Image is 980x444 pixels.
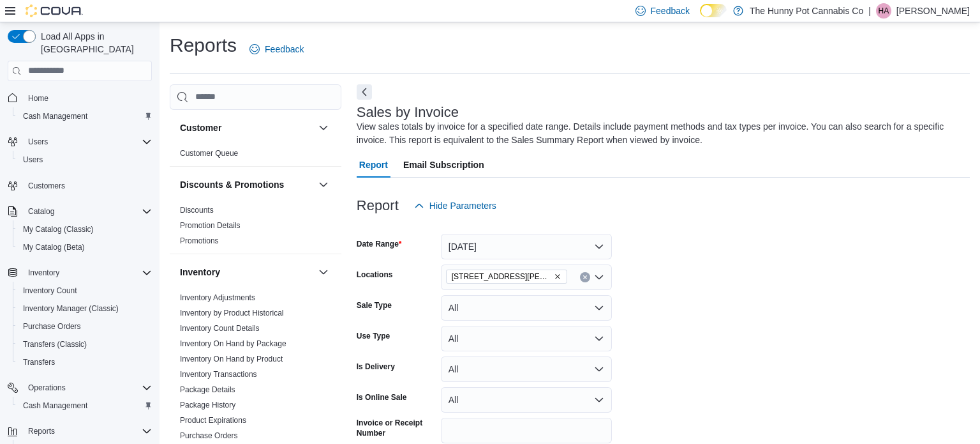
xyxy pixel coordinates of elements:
span: Cash Management [18,109,152,124]
a: My Catalog (Classic) [18,222,99,237]
span: Promotions [180,236,219,246]
a: Inventory On Hand by Package [180,339,286,348]
button: My Catalog (Beta) [13,238,157,256]
h1: Reports [170,33,237,58]
span: Purchase Orders [23,321,81,332]
div: Hanna Anderson [876,3,891,19]
label: Locations [357,270,393,280]
button: Catalog [3,203,157,220]
a: Feedback [244,36,309,62]
a: Product Expirations [180,416,246,425]
span: Promotion Details [180,220,241,231]
span: Purchase Orders [180,431,238,441]
button: Customer [316,120,331,135]
label: Sale Type [357,300,392,310]
a: Purchase Orders [18,319,86,334]
a: Promotion Details [180,221,241,230]
span: Feedback [651,4,690,17]
a: Transfers [18,355,60,370]
button: My Catalog (Classic) [13,220,157,238]
a: Discounts [180,206,214,215]
a: Inventory by Product Historical [180,309,284,318]
span: Customers [23,178,152,194]
label: Is Online Sale [357,392,407,402]
span: My Catalog (Classic) [23,224,94,234]
button: Transfers [13,353,157,371]
img: Cova [26,4,83,17]
span: My Catalog (Beta) [23,242,85,252]
a: Users [18,152,48,167]
span: Package History [180,400,235,410]
span: Cash Management [23,401,87,411]
span: Reports [23,424,152,439]
a: Customer Queue [180,149,238,158]
span: Users [23,155,43,165]
button: Home [3,89,157,107]
a: Transfers (Classic) [18,337,92,352]
a: Inventory Count [18,283,82,298]
button: Transfers (Classic) [13,335,157,353]
span: Feedback [265,43,304,56]
button: Clear input [580,272,590,282]
a: Package Details [180,385,235,394]
button: Reports [3,422,157,440]
span: Catalog [23,204,152,219]
span: Catalog [28,206,54,217]
button: Reports [23,424,60,439]
label: Use Type [357,331,390,341]
span: HA [879,3,889,19]
h3: Inventory [180,266,220,279]
button: Purchase Orders [13,318,157,335]
button: Discounts & Promotions [316,177,331,192]
a: My Catalog (Beta) [18,240,90,255]
a: Inventory Transactions [180,370,257,379]
span: Inventory On Hand by Package [180,339,286,349]
span: Inventory Adjustments [180,293,255,303]
button: Inventory [3,264,157,282]
a: Customers [23,178,70,194]
span: Inventory Count [23,286,77,296]
label: Is Delivery [357,362,395,372]
span: My Catalog (Classic) [18,222,152,237]
a: Inventory Manager (Classic) [18,301,124,316]
span: Inventory Manager (Classic) [23,303,119,314]
p: | [868,3,871,19]
span: Inventory Count [18,283,152,298]
span: Cash Management [18,398,152,413]
span: Transfers [18,355,152,370]
p: The Hunny Pot Cannabis Co [750,3,863,19]
button: All [441,326,612,351]
button: All [441,295,612,321]
a: Inventory Adjustments [180,293,255,302]
span: Package Details [180,385,235,395]
button: Discounts & Promotions [180,178,313,191]
button: All [441,387,612,413]
span: Customer Queue [180,148,238,158]
button: Users [13,151,157,169]
button: Cash Management [13,397,157,415]
a: Cash Management [18,398,93,413]
button: Cash Management [13,107,157,125]
button: [DATE] [441,234,612,259]
div: Customer [170,146,341,166]
span: Report [359,152,388,178]
span: Users [28,137,48,147]
span: Cash Management [23,111,87,121]
button: Users [23,134,53,149]
span: Home [23,90,152,106]
span: Load All Apps in [GEOGRAPHIC_DATA] [36,30,152,56]
span: Transfers (Classic) [18,337,152,352]
a: Cash Management [18,109,93,124]
a: Home [23,91,54,106]
h3: Sales by Invoice [357,105,459,120]
button: Catalog [23,204,59,219]
span: Customers [28,181,65,191]
label: Date Range [357,239,402,249]
button: Operations [23,380,71,395]
div: Discounts & Promotions [170,203,341,254]
h3: Discounts & Promotions [180,178,284,191]
p: [PERSON_NAME] [896,3,970,19]
span: Inventory On Hand by Product [180,354,283,364]
span: Product Expirations [180,415,246,425]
